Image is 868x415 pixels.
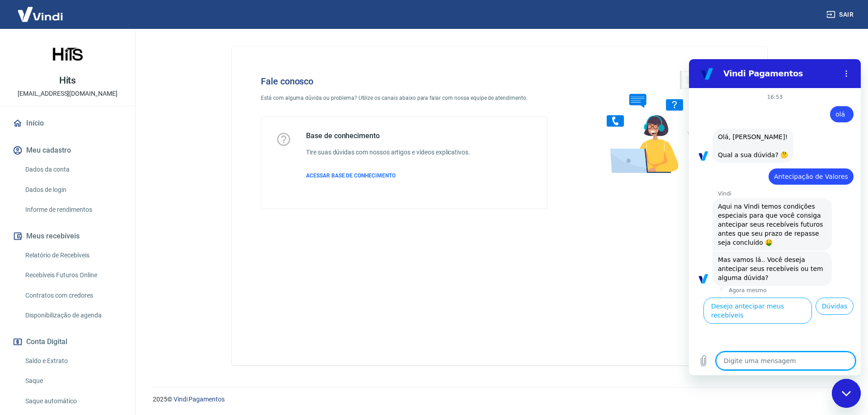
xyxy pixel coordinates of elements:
a: Vindi Pagamentos [174,396,225,403]
a: Saque [22,372,124,390]
a: Informe de rendimentos [22,201,124,219]
img: Fale conosco [589,61,726,182]
p: Hits [59,76,76,85]
a: Recebíveis Futuros Online [22,266,124,284]
h4: Fale conosco [261,76,547,87]
p: 2025 © [153,395,846,404]
a: Disponibilização de agenda [22,306,124,325]
a: Início [11,113,124,133]
iframe: Janela de mensagens [689,59,861,375]
button: Sair [825,6,857,23]
button: Conta Digital [11,332,124,352]
span: ACESSAR BASE DE CONHECIMENTO [306,173,396,179]
a: ACESSAR BASE DE CONHECIMENTO [306,172,470,180]
a: Relatório de Recebíveis [22,246,124,265]
iframe: Botão para abrir a janela de mensagens, conversa em andamento [832,379,861,408]
a: Saldo e Extrato [22,352,124,370]
a: Saque automático [22,392,124,410]
button: Meus recebíveis [11,226,124,246]
a: Dados de login [22,181,124,199]
img: 4bbfd58e-2020-4313-91c1-08fc55340bf4.jpeg [50,36,86,72]
p: [EMAIL_ADDRESS][DOMAIN_NAME] [18,89,118,98]
h5: Base de conhecimento [306,131,470,140]
a: Contratos com credores [22,286,124,305]
a: Dados da conta [22,160,124,179]
img: Vindi [11,0,70,28]
h6: Tire suas dúvidas com nossos artigos e vídeos explicativos. [306,148,470,157]
p: Está com alguma dúvida ou problema? Utilize os canais abaixo para falar com nossa equipe de atend... [261,94,547,102]
button: Meu cadastro [11,140,124,160]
